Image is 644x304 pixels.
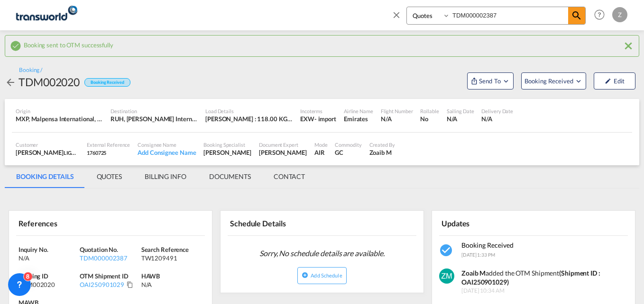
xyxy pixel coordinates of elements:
[259,148,307,157] div: [PERSON_NAME]
[5,165,85,188] md-tab-item: BOOKING DETAILS
[391,7,406,29] span: icon-close
[19,66,42,74] div: Booking /
[300,115,314,123] div: EXW
[85,165,133,188] md-tab-item: QUOTES
[594,72,635,89] button: icon-pencilEdit
[461,269,486,277] strong: Zoaib M
[5,74,18,89] div: icon-arrow-left
[80,280,124,289] div: OAI250901029
[447,115,474,123] div: N/A
[203,141,251,148] div: Booking Specialist
[127,281,133,288] md-icon: Click to Copy
[110,107,198,115] div: Destination
[612,7,627,22] div: Z
[420,115,439,123] div: No
[14,4,78,26] img: 1a84b2306ded11f09c1219774cd0a0fe.png
[300,107,336,115] div: Incoterms
[478,76,502,86] span: Send To
[84,78,130,87] div: Booking Received
[80,254,138,262] div: TDM000002387
[481,115,513,123] div: N/A
[141,254,200,262] div: TW1209491
[568,7,585,24] span: icon-magnify
[450,7,568,24] input: Enter Quotation Number
[439,215,532,231] div: Updates
[18,272,48,280] span: Booking ID
[461,268,627,287] div: added the OTM Shipment
[391,9,402,20] md-icon: icon-close
[461,241,514,249] span: Booking Received
[228,215,320,231] div: Schedule Details
[314,141,328,148] div: Mode
[447,107,474,115] div: Sailing Date
[467,72,514,89] button: Open demo menu
[461,287,627,295] span: [DATE] 10:34 AM
[198,165,262,188] md-tab-item: DOCUMENTS
[5,165,316,188] md-pagination-wrapper: Use the left and right arrow keys to navigate between tabs
[297,267,346,284] button: icon-plus-circleAdd Schedule
[623,40,634,52] md-icon: icon-close
[18,74,80,89] div: TDM002020
[18,254,77,262] div: N/A
[141,246,189,253] span: Search Reference
[461,252,495,258] span: [DATE] 1:33 PM
[18,280,77,289] div: TDM002020
[18,246,48,253] span: Inquiry No.
[259,141,307,148] div: Document Expert
[24,39,113,49] span: Booking sent to OTM successfully
[10,40,21,52] md-icon: icon-checkbox-marked-circle
[87,141,130,148] div: External Reference
[16,115,103,123] div: MXP, Malpensa International, Milan, Italy, Southern Europe, Europe
[141,280,202,289] div: N/A
[571,10,582,21] md-icon: icon-magnify
[110,115,198,123] div: RUH, King Khaled International, Riyadh, Saudi Arabia, Middle East, Middle East
[262,165,316,188] md-tab-item: CONTACT
[302,272,308,278] md-icon: icon-plus-circle
[16,148,79,157] div: [PERSON_NAME]
[439,268,454,284] img: v+XMcPmzgAAAABJRU5ErkJggg==
[311,272,342,278] span: Add Schedule
[439,243,454,258] md-icon: icon-checkbox-marked-circle
[605,78,611,84] md-icon: icon-pencil
[381,107,413,115] div: Flight Number
[205,107,293,115] div: Load Details
[314,115,336,123] div: - import
[314,148,328,157] div: AIR
[205,115,293,123] div: [PERSON_NAME] : 118.00 KG | Volumetric Wt : 118.00 KG | Chargeable Wt : 118.00 KG
[80,272,129,280] span: OTM Shipment ID
[381,115,413,123] div: N/A
[420,107,439,115] div: Rollable
[64,149,209,156] span: LIGHTBOX TRADING COMPANY-TWKS-[GEOGRAPHIC_DATA]
[591,7,607,23] span: Help
[87,150,106,156] span: 1760725
[369,148,395,157] div: Zoaib M
[80,246,118,253] span: Quotation No.
[521,72,586,89] button: Open demo menu
[481,107,513,115] div: Delivery Date
[138,148,196,157] div: Add Consignee Name
[133,165,198,188] md-tab-item: BILLING INFO
[203,148,251,157] div: [PERSON_NAME]
[369,141,395,148] div: Created By
[344,107,373,115] div: Airline Name
[335,148,361,157] div: GC
[138,141,196,148] div: Consignee Name
[335,141,361,148] div: Commodity
[16,141,79,148] div: Customer
[591,7,612,24] div: Help
[524,76,574,86] span: Booking Received
[256,244,388,262] span: Sorry, No schedule details are available.
[16,107,103,115] div: Origin
[141,272,160,280] span: HAWB
[344,115,373,123] div: Emirates
[5,77,16,88] md-icon: icon-arrow-left
[16,215,109,231] div: References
